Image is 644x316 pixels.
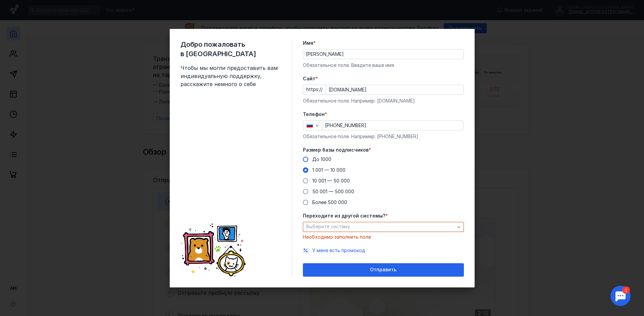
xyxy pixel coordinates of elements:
span: У меня есть промокод [312,247,365,253]
span: Переходите из другой системы? [303,212,385,219]
span: Отправить [370,267,396,273]
div: Обязательное поле. Например: [DOMAIN_NAME] [303,97,464,104]
span: Более 500 000 [312,199,347,205]
span: Добро пожаловать в [GEOGRAPHIC_DATA] [180,40,281,58]
span: 10 001 — 50 000 [312,178,350,184]
button: Отправить [303,263,464,277]
button: У меня есть промокод [312,247,365,254]
span: Чтобы мы могли предоставить вам индивидуальную поддержку, расскажите немного о себе [180,64,281,88]
span: Размер базы подписчиков [303,147,369,153]
span: Cайт [303,75,316,82]
div: Необходимо заполнить поле [303,234,464,240]
div: 1 [15,4,23,11]
span: 1 001 — 10 000 [312,167,345,173]
div: Обязательное поле. Введите ваше имя [303,62,464,69]
span: До 1000 [312,156,331,162]
span: Выберите систему [306,224,350,229]
span: Телефон [303,111,325,118]
div: Обязательное поле. Например: [PHONE_NUMBER] [303,133,464,140]
span: Имя [303,40,313,46]
button: Выберите систему [303,222,464,232]
span: 50 001 — 500 000 [312,189,354,194]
